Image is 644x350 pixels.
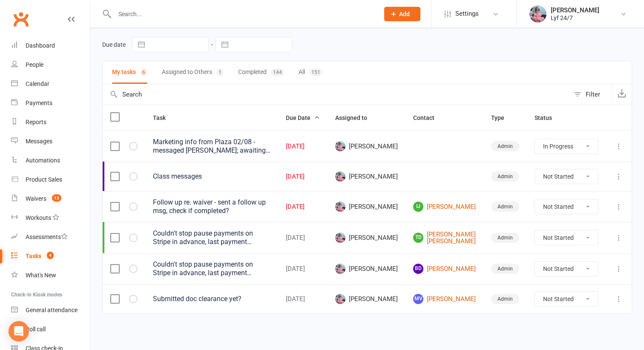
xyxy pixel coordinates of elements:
[335,294,345,304] img: Shali Thevarasan
[413,294,476,304] a: MV[PERSON_NAME]
[11,247,90,266] a: Tasks 4
[335,233,345,243] img: Shali Thevarasan
[11,301,90,320] a: General attendance kiosk mode
[26,138,52,145] div: Messages
[11,320,90,339] a: Roll call
[153,229,270,246] div: Couldn't stop pause payments on Stripe in advance, last payment would've gone through on [DATE], ...
[413,113,444,123] button: Contact
[153,114,175,121] span: Task
[335,171,398,182] span: [PERSON_NAME]
[26,61,43,68] div: People
[286,203,320,211] div: [DATE]
[413,114,444,121] span: Contact
[384,7,420,21] button: Add
[455,4,479,23] span: Settings
[529,6,546,23] img: thumb_image1747747990.png
[102,41,126,48] label: Due date
[551,6,599,14] div: [PERSON_NAME]
[309,68,322,76] div: 151
[335,114,377,121] span: Assigned to
[26,157,60,164] div: Automations
[162,61,224,84] button: Assigned to Others1
[491,141,519,151] div: Admin
[491,114,514,121] span: Type
[335,113,377,123] button: Assigned to
[413,233,423,243] span: TD
[103,84,569,105] input: Search
[335,171,345,182] img: Shali Thevarasan
[335,202,345,212] img: Shali Thevarasan
[286,296,320,303] div: [DATE]
[26,233,68,240] div: Assessments
[413,202,476,212] a: IJ[PERSON_NAME]
[491,233,519,243] div: Admin
[11,113,90,132] a: Reports
[11,228,90,247] a: Assessments
[286,173,320,180] div: [DATE]
[153,172,270,181] div: Class messages
[11,94,90,113] a: Payments
[586,89,600,100] div: Filter
[286,114,320,121] span: Due Date
[26,176,62,183] div: Product Sales
[153,198,270,215] div: Follow up re. waiver - sent a follow up msg, check if completed?
[26,307,78,313] div: General attendance
[26,272,56,279] div: What's New
[535,114,561,121] span: Status
[216,68,224,76] div: 1
[52,194,61,202] span: 13
[491,264,519,274] div: Admin
[11,208,90,228] a: Workouts
[286,265,320,273] div: [DATE]
[26,119,46,125] div: Reports
[335,141,398,151] span: [PERSON_NAME]
[399,11,410,17] span: Add
[413,294,423,304] span: MV
[286,113,320,123] button: Due Date
[413,202,423,212] span: IJ
[11,189,90,208] a: Waivers 13
[11,170,90,189] a: Product Sales
[26,214,51,221] div: Workouts
[26,253,41,259] div: Tasks
[335,141,345,151] img: Shali Thevarasan
[10,9,32,30] a: Clubworx
[153,295,270,303] div: Submitted doc clearance yet?
[140,68,147,76] div: 6
[335,202,398,212] span: [PERSON_NAME]
[11,132,90,151] a: Messages
[299,61,322,84] button: All151
[413,231,476,245] a: TD[PERSON_NAME] [PERSON_NAME]
[569,84,612,105] button: Filter
[551,14,599,22] div: Lyf 24/7
[11,36,90,55] a: Dashboard
[47,252,54,259] span: 4
[286,234,320,242] div: [DATE]
[9,321,29,341] div: Open Intercom Messenger
[491,171,519,182] div: Admin
[335,264,398,274] span: [PERSON_NAME]
[413,264,476,274] a: BD[PERSON_NAME]
[286,143,320,150] div: [DATE]
[491,202,519,212] div: Admin
[238,61,284,84] button: Completed144
[11,55,90,74] a: People
[112,61,147,84] button: My tasks6
[535,113,561,123] button: Status
[26,195,46,202] div: Waivers
[153,113,175,123] button: Task
[491,294,519,304] div: Admin
[112,8,373,20] input: Search...
[335,233,398,243] span: [PERSON_NAME]
[413,264,423,274] span: BD
[11,151,90,170] a: Automations
[11,74,90,94] a: Calendar
[26,100,52,106] div: Payments
[11,266,90,285] a: What's New
[153,138,270,155] div: Marketing info from Plaza 02/08 - messaged [PERSON_NAME]; awaiting reply - what's the outline ST
[271,68,284,76] div: 144
[26,42,55,49] div: Dashboard
[335,294,398,304] span: [PERSON_NAME]
[491,113,514,123] button: Type
[335,264,345,274] img: Shali Thevarasan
